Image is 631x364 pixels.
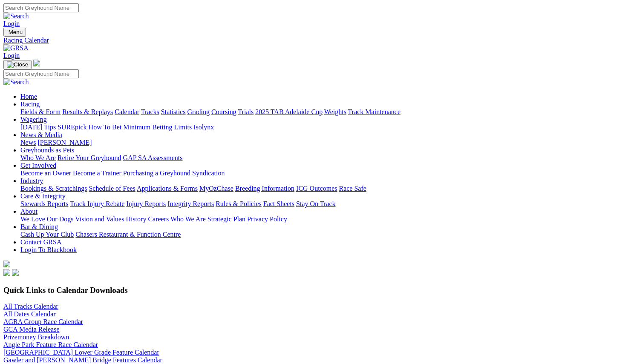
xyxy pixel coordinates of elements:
a: Schedule of Fees [89,185,135,192]
div: Get Involved [20,169,628,177]
a: Results & Replays [62,108,113,115]
img: GRSA [3,44,29,52]
a: News & Media [20,131,62,138]
a: History [126,215,146,223]
a: How To Bet [89,123,122,131]
a: Coursing [211,108,236,115]
a: GAP SA Assessments [123,154,183,161]
img: logo-grsa-white.png [33,60,40,66]
a: Rules & Policies [216,200,262,207]
a: Weights [324,108,346,115]
a: Calendar [115,108,139,115]
a: Strategic Plan [207,215,245,223]
a: ICG Outcomes [296,185,337,192]
img: Search [3,12,29,20]
a: MyOzChase [199,185,233,192]
a: GCA Media Release [3,326,60,333]
a: Fact Sheets [263,200,294,207]
a: 2025 TAB Adelaide Cup [255,108,323,115]
button: Toggle navigation [3,28,26,37]
div: About [20,215,628,223]
input: Search [3,3,79,12]
a: Wagering [20,116,47,123]
img: facebook.svg [3,269,10,276]
div: Care & Integrity [20,200,628,208]
a: Chasers Restaurant & Function Centre [75,231,181,238]
a: Purchasing a Greyhound [123,169,190,177]
a: About [20,208,37,215]
a: We Love Our Dogs [20,215,73,223]
a: Bar & Dining [20,223,58,230]
a: Tracks [141,108,159,115]
a: Prizemoney Breakdown [3,333,69,341]
a: Home [20,93,37,100]
a: Gawler and [PERSON_NAME] Bridge Features Calendar [3,356,162,364]
a: Careers [148,215,169,223]
button: Toggle navigation [3,60,32,69]
a: Minimum Betting Limits [123,123,192,131]
a: Stewards Reports [20,200,68,207]
div: Greyhounds as Pets [20,154,628,162]
a: Fields & Form [20,108,61,115]
a: News [20,139,36,146]
a: [GEOGRAPHIC_DATA] Lower Grade Feature Calendar [3,349,159,356]
a: Login [3,20,20,27]
a: Trials [238,108,254,115]
a: Integrity Reports [167,200,214,207]
a: Care & Integrity [20,192,66,200]
a: Grading [187,108,210,115]
a: Cash Up Your Club [20,231,74,238]
a: Login [3,52,20,59]
input: Search [3,69,79,78]
a: Vision and Values [75,215,124,223]
div: Wagering [20,123,628,131]
a: Race Safe [339,185,366,192]
img: Close [7,61,28,68]
a: SUREpick [58,123,86,131]
a: Track Injury Rebate [70,200,124,207]
a: AGRA Group Race Calendar [3,318,83,325]
span: Menu [9,29,23,35]
div: News & Media [20,139,628,146]
a: Breeding Information [235,185,294,192]
div: Racing [20,108,628,116]
div: Industry [20,185,628,192]
a: Who We Are [20,154,56,161]
a: Industry [20,177,43,184]
h3: Quick Links to Calendar Downloads [3,286,628,295]
a: Who We Are [170,215,206,223]
a: Isolynx [193,123,214,131]
a: Become a Trainer [73,169,121,177]
a: All Dates Calendar [3,310,56,318]
img: twitter.svg [12,269,19,276]
a: Login To Blackbook [20,246,77,253]
a: Get Involved [20,162,56,169]
a: Angle Park Feature Race Calendar [3,341,98,348]
a: Statistics [161,108,186,115]
div: Bar & Dining [20,231,628,238]
a: Retire Your Greyhound [58,154,121,161]
img: Search [3,78,29,86]
a: Greyhounds as Pets [20,146,74,154]
a: Racing [20,100,40,108]
a: Injury Reports [126,200,166,207]
a: Syndication [192,169,225,177]
a: Track Maintenance [348,108,400,115]
a: Contact GRSA [20,238,61,246]
a: [DATE] Tips [20,123,56,131]
a: Stay On Track [296,200,335,207]
a: Racing Calendar [3,37,628,44]
a: Bookings & Scratchings [20,185,87,192]
a: All Tracks Calendar [3,303,58,310]
a: Become an Owner [20,169,71,177]
img: logo-grsa-white.png [3,261,10,267]
a: Applications & Forms [137,185,198,192]
a: Privacy Policy [247,215,287,223]
a: [PERSON_NAME] [37,139,92,146]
